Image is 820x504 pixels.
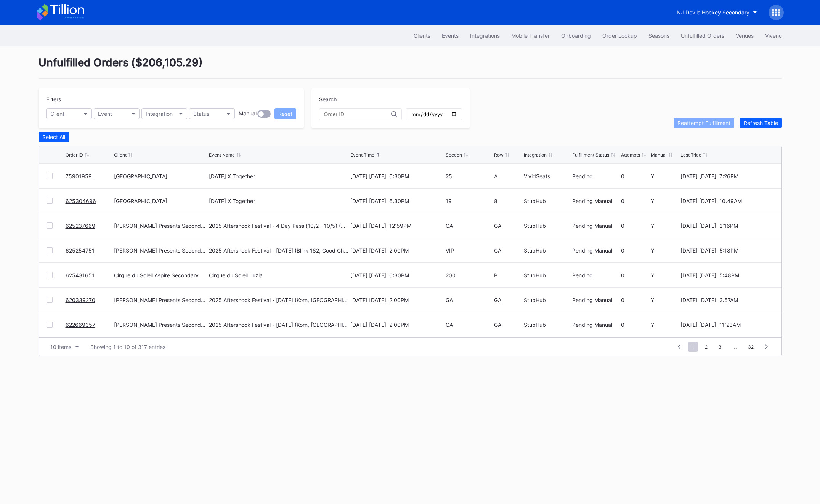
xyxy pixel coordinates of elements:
div: [DATE] [DATE], 5:18PM [680,247,773,254]
div: A [494,173,522,179]
a: 625304696 [66,198,96,204]
div: [DATE] [DATE], 6:30PM [350,173,443,179]
div: Showing 1 to 10 of 317 entries [90,344,165,350]
div: GA [494,247,522,254]
div: Client [114,152,127,158]
div: Status [193,110,209,117]
div: Cirque du Soleil Aspire Secondary [114,272,207,278]
div: VividSeats [524,173,570,179]
span: 32 [744,342,757,352]
div: 0 [621,272,649,278]
div: [DATE] [DATE], 5:48PM [680,272,773,278]
div: Select All [42,134,65,140]
div: 0 [621,222,649,229]
div: GA [446,222,492,229]
div: 200 [446,272,492,278]
div: Y [651,247,679,254]
a: 622669357 [66,322,95,328]
div: Cirque du Soleil Luzia [209,272,263,278]
button: Client [46,108,92,119]
div: [GEOGRAPHIC_DATA] [114,173,207,179]
div: VIP [446,247,492,254]
div: [DATE] [DATE], 6:30PM [350,198,443,204]
div: Row [494,152,504,158]
div: Manual [651,152,667,158]
div: Unfulfilled Orders [681,32,724,39]
div: Y [651,222,679,229]
div: Y [651,297,679,303]
div: 0 [621,247,649,254]
div: Search [319,96,462,102]
div: Filters [46,96,296,102]
div: 0 [621,173,649,179]
button: 10 items [47,342,83,352]
div: [PERSON_NAME] Presents Secondary [114,222,207,229]
div: StubHub [524,272,570,278]
div: Event Time [350,152,374,158]
div: [PERSON_NAME] Presents Secondary [114,322,207,328]
div: Refresh Table [744,120,778,126]
div: Order ID [66,152,83,158]
div: Seasons [648,32,669,39]
div: [DATE] [DATE], 7:26PM [680,173,773,179]
input: Order ID [324,111,391,117]
div: Manual [239,110,257,118]
div: 0 [621,198,649,204]
div: StubHub [524,222,570,229]
div: [DATE] X Together [209,173,255,179]
div: 2025 Aftershock Festival - [DATE] (Blink 182, Good Charlotte, All Time Low, All American Rejects) [209,247,348,254]
div: Reset [278,110,292,117]
div: [PERSON_NAME] Presents Secondary [114,297,207,303]
div: Pending Manual [572,222,619,229]
div: Pending Manual [572,247,619,254]
div: [DATE] X Together [209,198,255,204]
div: Pending [572,173,619,179]
div: [PERSON_NAME] Presents Secondary [114,247,207,254]
div: StubHub [524,247,570,254]
button: Onboarding [555,29,597,43]
div: StubHub [524,198,570,204]
div: 0 [621,322,649,328]
div: 25 [446,173,492,179]
div: Venues [736,32,754,39]
div: [DATE] [DATE], 2:00PM [350,297,443,303]
div: Onboarding [561,32,591,39]
div: P [494,272,522,278]
div: [DATE] [DATE], 2:00PM [350,322,443,328]
div: Integrations [470,32,500,39]
div: GA [446,322,492,328]
div: 2025 Aftershock Festival - [DATE] (Korn, [GEOGRAPHIC_DATA], Gojira, Three Days Grace) [209,322,348,328]
div: Y [651,272,679,278]
div: 2025 Aftershock Festival - 4 Day Pass (10/2 - 10/5) (Blink 182, Deftones, Korn, Bring Me The Hori... [209,222,348,229]
div: ... [727,344,743,350]
button: NJ Devils Hockey Secondary [671,5,763,19]
div: 10 items [50,344,71,350]
button: Clients [408,29,436,43]
span: 3 [714,342,725,352]
a: 625254751 [66,247,95,254]
div: Vivenu [765,32,782,39]
div: Reattempt Fulfillment [677,120,730,126]
div: Unfulfilled Orders ( $206,105.29 ) [39,56,782,79]
div: [DATE] [DATE], 11:23AM [680,322,773,328]
div: [GEOGRAPHIC_DATA] [114,198,207,204]
div: [DATE] [DATE], 2:16PM [680,222,773,229]
div: Section [446,152,462,158]
div: GA [494,297,522,303]
div: Clients [414,32,430,39]
div: Event Name [209,152,235,158]
div: Integration [524,152,547,158]
div: [DATE] [DATE], 6:30PM [350,272,443,278]
a: Unfulfilled Orders [675,29,730,43]
div: Event [98,110,112,117]
div: 19 [446,198,492,204]
div: Y [651,198,679,204]
a: 620339270 [66,297,95,303]
div: Y [651,322,679,328]
a: Mobile Transfer [505,29,555,43]
a: Order Lookup [597,29,643,43]
button: Vivenu [759,29,788,43]
div: 0 [621,297,649,303]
